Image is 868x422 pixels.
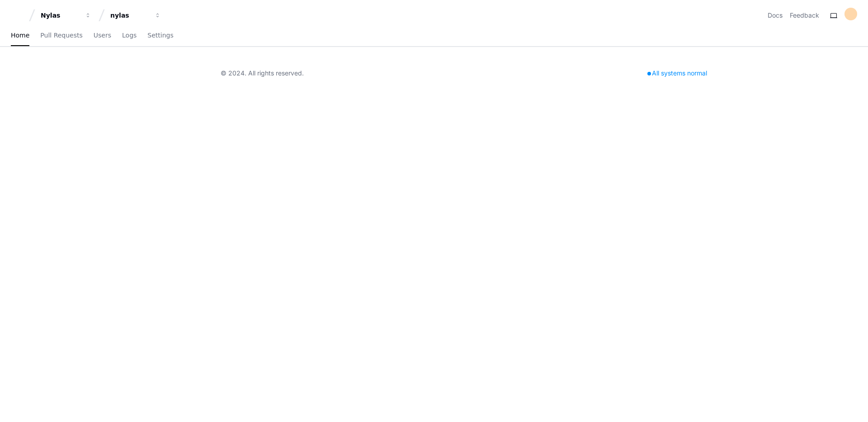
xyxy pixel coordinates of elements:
span: Settings [147,33,173,38]
a: Home [11,25,29,46]
a: Users [94,25,111,46]
span: Users [94,33,111,38]
div: © 2024. All rights reserved. [221,69,304,78]
a: Pull Requests [40,25,82,46]
div: Nylas [41,11,80,20]
span: Pull Requests [40,33,82,38]
span: Logs [122,33,137,38]
button: nylas [107,7,165,23]
div: All systems normal [642,67,712,80]
button: Feedback [790,11,819,20]
a: Docs [768,11,783,20]
a: Settings [147,25,173,46]
button: Nylas [37,7,95,23]
div: nylas [110,11,149,20]
span: Home [11,33,29,38]
a: Logs [122,25,137,46]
